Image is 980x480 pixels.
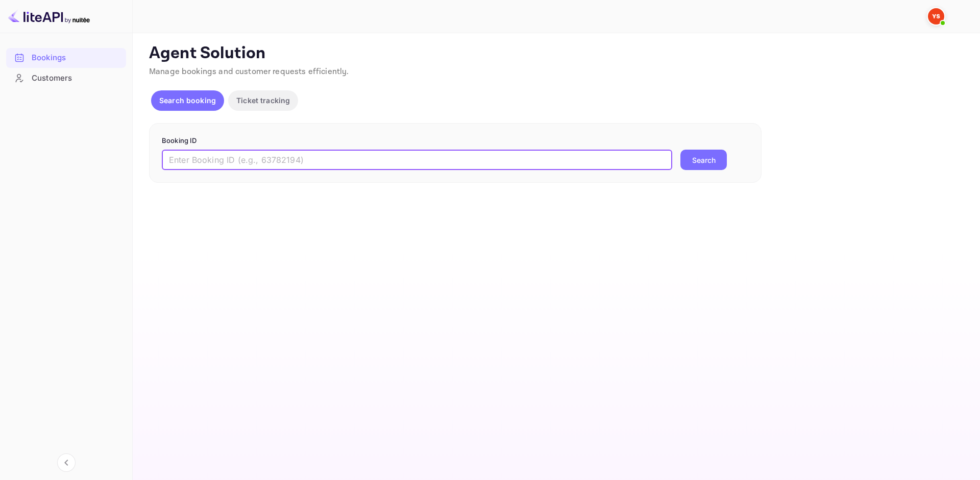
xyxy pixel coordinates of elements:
[928,8,944,25] img: Yandex Support
[6,48,126,68] div: Bookings
[162,136,749,146] p: Booking ID
[6,68,126,88] div: Customers
[6,68,126,87] a: Customers
[6,48,126,67] a: Bookings
[32,73,121,84] div: Customers
[159,95,216,106] p: Search booking
[32,52,121,64] div: Bookings
[149,43,962,64] p: Agent Solution
[236,95,290,106] p: Ticket tracking
[162,150,672,170] input: Enter Booking ID (e.g., 63782194)
[149,66,349,77] span: Manage bookings and customer requests efficiently.
[680,150,727,170] button: Search
[57,453,76,472] button: Collapse navigation
[8,8,90,25] img: LiteAPI logo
